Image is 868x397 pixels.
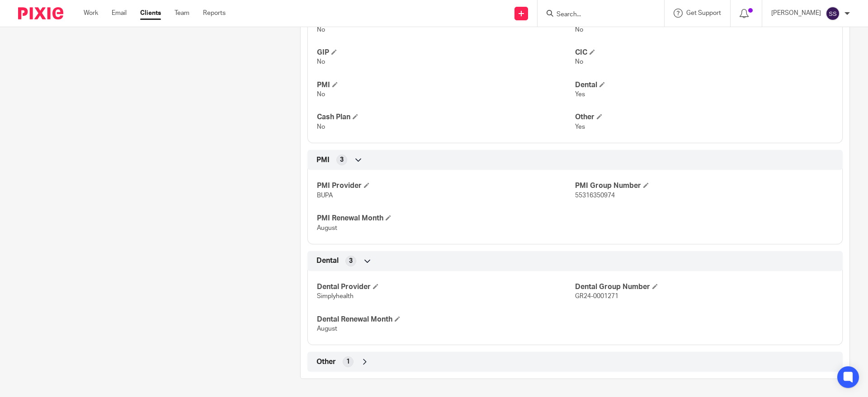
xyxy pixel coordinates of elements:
span: PMI [316,155,330,165]
a: Work [84,9,98,18]
span: No [317,27,325,33]
input: Search [556,11,637,19]
img: svg%3E [826,6,840,21]
span: No [575,59,583,65]
span: Dental [316,256,339,266]
span: No [317,59,325,65]
img: Pixie [18,7,63,19]
a: Clients [140,9,161,18]
span: 3 [340,155,344,164]
h4: Cash Plan [317,112,575,122]
h4: Dental Group Number [575,282,833,292]
span: No [317,91,325,98]
span: 3 [349,257,353,266]
span: 55316350974 [575,192,615,199]
span: Yes [575,124,585,130]
span: No [575,27,583,33]
h4: Other [575,112,833,122]
span: Simplyhealth [317,293,354,299]
span: No [317,124,325,130]
span: GR24-0001271 [575,293,618,299]
span: August [317,225,337,231]
p: [PERSON_NAME] [771,9,821,18]
h4: Dental Provider [317,282,575,292]
a: Email [112,9,127,18]
span: August [317,326,337,332]
a: Reports [203,9,226,18]
span: Yes [575,91,585,98]
h4: Dental Renewal Month [317,315,575,324]
h4: Dental [575,80,833,90]
span: Other [316,357,336,367]
span: BUPA [317,192,333,199]
span: Get Support [686,10,721,16]
h4: PMI Provider [317,181,575,191]
a: Team [175,9,189,18]
h4: PMI [317,80,575,90]
h4: PMI Renewal Month [317,214,575,223]
h4: CIC [575,48,833,57]
span: 1 [346,357,350,366]
h4: PMI Group Number [575,181,833,191]
h4: GIP [317,48,575,57]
